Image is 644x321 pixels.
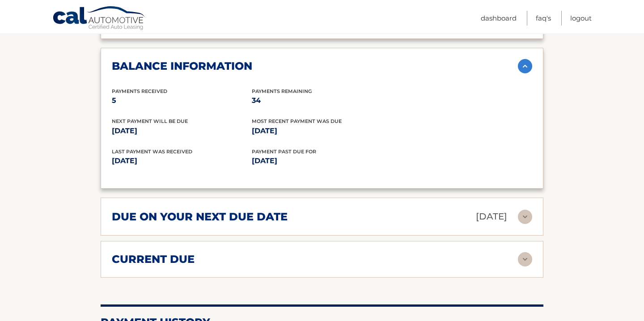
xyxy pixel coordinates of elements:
[252,148,316,155] span: Payment past due for
[518,210,532,224] img: accordion-rest.svg
[112,125,252,137] p: [DATE]
[112,155,252,167] p: [DATE]
[476,209,507,224] p: [DATE]
[112,118,188,124] span: Next Payment will be due
[112,253,195,266] h2: current due
[112,94,252,107] p: 5
[252,155,392,167] p: [DATE]
[112,59,252,73] h2: balance information
[570,11,592,25] a: Logout
[112,88,167,94] span: Payments Received
[52,6,146,32] a: Cal Automotive
[112,148,192,155] span: Last Payment was received
[252,88,312,94] span: Payments Remaining
[252,125,392,137] p: [DATE]
[518,252,532,266] img: accordion-rest.svg
[252,118,342,124] span: Most Recent Payment Was Due
[112,210,288,224] h2: due on your next due date
[518,59,532,73] img: accordion-active.svg
[536,11,551,25] a: FAQ's
[252,94,392,107] p: 34
[481,11,517,25] a: Dashboard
